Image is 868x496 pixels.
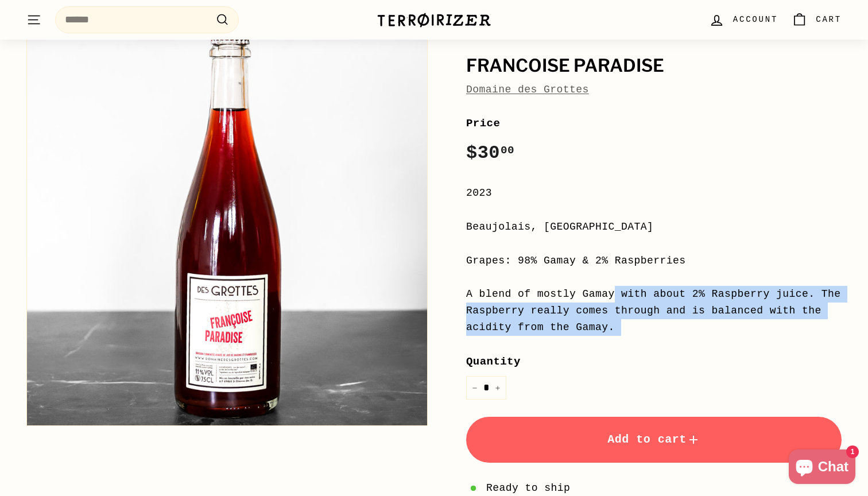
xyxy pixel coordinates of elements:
[466,286,842,335] div: A blend of mostly Gamay with about 2% Raspberry juice. The Raspberry really comes through and is ...
[466,376,506,400] input: quantity
[489,376,506,400] button: Increase item quantity by one
[607,433,700,446] span: Add to cart
[785,449,859,487] inbox-online-store-chat: Shopify online store chat
[466,56,842,76] h1: Francoise Paradise
[702,3,785,37] a: Account
[466,185,842,201] div: 2023
[785,3,848,37] a: Cart
[466,84,589,95] a: Domaine des Grottes
[733,13,778,26] span: Account
[466,417,842,463] button: Add to cart
[501,144,514,157] sup: 00
[466,253,842,269] div: Grapes: 98% Gamay & 2% Raspberries
[466,115,842,132] label: Price
[466,219,842,235] div: Beaujolais, [GEOGRAPHIC_DATA]
[466,376,483,400] button: Reduce item quantity by one
[466,142,514,164] span: $30
[816,13,842,26] span: Cart
[466,353,842,370] label: Quantity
